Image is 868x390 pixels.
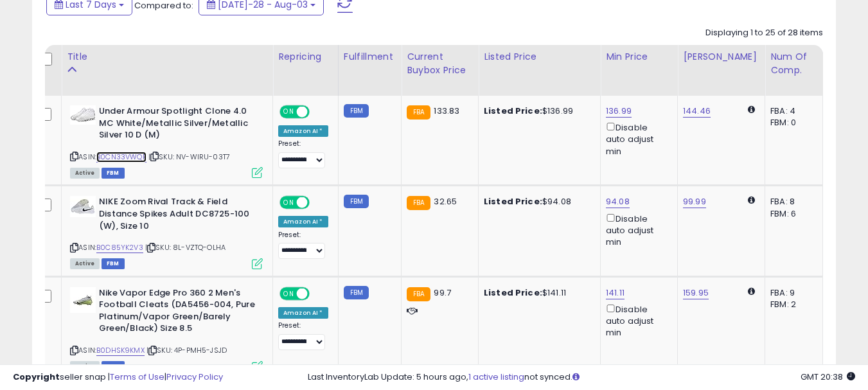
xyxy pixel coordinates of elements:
div: ASIN: [70,196,263,267]
div: Preset: [278,321,328,350]
b: Listed Price: [484,105,542,117]
a: 141.11 [606,287,624,299]
div: FBA: 8 [770,196,813,208]
b: Listed Price: [484,287,542,299]
div: Amazon AI * [278,307,328,319]
div: $141.11 [484,287,590,299]
a: Terms of Use [110,371,164,383]
span: 2025-08-11 20:38 GMT [801,371,855,383]
div: Amazon AI * [278,216,328,227]
div: ASIN: [70,105,263,177]
div: Displaying 1 to 25 of 28 items [705,27,823,39]
div: Disable auto adjust min [606,211,668,249]
span: ON [281,197,297,208]
small: FBA [407,105,430,120]
div: FBM: 0 [770,117,813,129]
div: Current Buybox Price [407,50,473,77]
span: ON [281,288,297,299]
div: FBA: 9 [770,287,813,299]
small: FBA [407,287,430,301]
strong: Copyright [13,371,60,383]
img: 31rPCPJLt9L._SL40_.jpg [70,287,96,313]
a: 159.95 [683,287,709,299]
div: Title [67,50,267,64]
div: FBA: 4 [770,105,813,117]
span: | SKU: 4P-PMH5-JSJD [146,345,227,355]
div: Disable auto adjust min [606,120,668,157]
a: B0CN33VWQP [96,152,146,163]
div: FBM: 2 [770,299,813,310]
div: Min Price [606,50,672,64]
div: Listed Price [484,50,595,64]
span: FBM [102,168,125,179]
div: Preset: [278,231,328,260]
div: Last InventoryLab Update: 5 hours ago, not synced. [308,371,855,384]
span: All listings currently available for purchase on Amazon [70,168,100,179]
div: seller snap | | [13,371,223,384]
a: B0C85YK2V3 [96,242,143,253]
div: Disable auto adjust min [606,302,668,339]
span: ON [281,107,297,118]
span: OFF [308,288,328,299]
span: OFF [308,107,328,118]
div: [PERSON_NAME] [683,50,759,64]
div: FBM: 6 [770,208,813,220]
b: Under Armour Spotlight Clone 4.0 MC White/Metallic Silver/Metallic Silver 10 D (M) [99,105,255,145]
span: | SKU: 8L-VZTQ-OLHA [145,242,226,253]
small: FBA [407,196,430,210]
span: All listings currently available for purchase on Amazon [70,258,100,269]
small: FBM [344,286,369,299]
b: Nike Vapor Edge Pro 360 2 Men's Football Cleats (DA5456-004, Pure Platinum/Vapor Green/Barely Gre... [99,287,255,338]
b: NIKE Zoom Rival Track & Field Distance Spikes Adult DC8725-100 (W), Size 10 [99,196,255,235]
img: 31V+7u76HsL._SL40_.jpg [70,196,96,217]
div: Amazon AI * [278,125,328,137]
div: Preset: [278,139,328,168]
a: 1 active listing [468,371,524,383]
img: 31hlRYEARSL._SL40_.jpg [70,105,96,125]
b: Listed Price: [484,195,542,208]
small: FBM [344,195,369,208]
a: B0DHSK9KMX [96,345,145,356]
div: Repricing [278,50,333,64]
a: 136.99 [606,105,632,118]
div: $136.99 [484,105,590,117]
span: FBM [102,258,125,269]
div: Num of Comp. [770,50,817,77]
span: 133.83 [434,105,459,117]
a: Privacy Policy [166,371,223,383]
a: 144.46 [683,105,711,118]
a: 94.08 [606,195,630,208]
div: $94.08 [484,196,590,208]
small: FBM [344,104,369,118]
span: OFF [308,197,328,208]
span: | SKU: NV-WIRU-03T7 [148,152,230,162]
span: 99.7 [434,287,451,299]
div: Fulfillment [344,50,396,64]
span: 32.65 [434,195,457,208]
a: 99.99 [683,195,706,208]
